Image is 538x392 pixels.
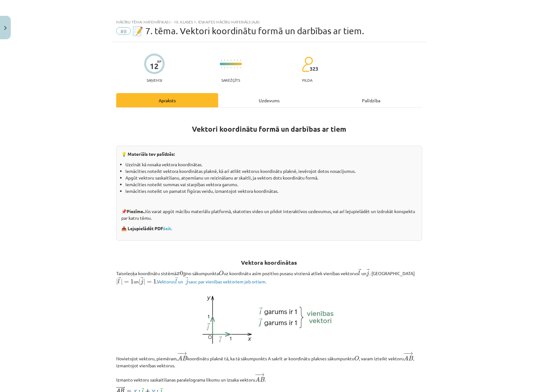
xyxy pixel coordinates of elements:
span: XP [157,60,161,63]
span: O [354,356,359,361]
strong: 📥 Lejupielādēt PDF [121,225,173,231]
li: Uzzināt kā nosaka vektora koordinātas. [125,161,417,168]
span: y [183,272,186,276]
p: pilda [302,78,312,82]
span: | [139,279,140,285]
span: → [358,269,361,273]
span: A [255,377,260,382]
p: 📌 Jūs varat apgūt mācību materiālu platformā, skatoties video un pildot interaktīvos uzdevumus, v... [121,208,417,221]
p: Taisnleņķa koordinātu sistēmā no sākumpunkta uz koordinātu asīm pozitīvo pusasu virzienā atliek v... [116,269,422,286]
span: j [366,271,369,276]
span: = [124,281,129,283]
img: students-c634bb4e5e11cddfef0936a35e636f08e4e9abd3cc4e673bd6f9a4125e45ecb1.svg [302,56,313,72]
span: 1 [130,279,134,284]
span: j [141,279,143,285]
span: B [408,356,413,360]
span: | [121,279,123,285]
span: A [404,356,408,360]
span: #8 [116,27,131,35]
span: → [258,373,265,376]
span: l [358,271,360,275]
p: Izmanto vektoru saskaitīšanas paralelograma likumu un izsaka vektoru . [116,373,422,383]
div: 12 [150,62,159,71]
img: icon-short-line-57e1e144782c952c97e751825c79c345078a6d821885a25fce030b3d8c18986b.svg [227,67,228,68]
li: Iemācīties noteikt summas vai starpības vektora garumu. [125,181,417,188]
span: − [256,373,257,376]
span: → [140,277,143,281]
p: Sarežģīts [221,78,240,82]
div: Uzdevums [218,93,320,107]
strong: 💡 Materiāls tev palīdzēs: [121,151,175,157]
span: O [219,271,224,275]
img: icon-short-line-57e1e144782c952c97e751825c79c345078a6d821885a25fce030b3d8c18986b.svg [224,67,225,68]
img: icon-short-line-57e1e144782c952c97e751825c79c345078a6d821885a25fce030b3d8c18986b.svg [237,67,237,68]
div: Apraksts [116,93,218,107]
img: icon-short-line-57e1e144782c952c97e751825c79c345078a6d821885a25fce030b3d8c18986b.svg [231,67,231,68]
img: icon-short-line-57e1e144782c952c97e751825c79c345078a6d821885a25fce030b3d8c18986b.svg [221,60,222,61]
span: l [118,279,120,284]
strong: Vektori koordinātu formā un darbības ar tiem [192,124,346,134]
p: Novietojot vektoru, piemēram, koordinātu plaknē tā, ka tā sākumpunkts A sakrīt ar koordinātu plak... [116,351,422,369]
img: icon-short-line-57e1e144782c952c97e751825c79c345078a6d821885a25fce030b3d8c18986b.svg [231,60,231,61]
div: Palīdzība [320,93,422,107]
span: B [182,356,187,360]
span: 1 [153,279,156,284]
span: | [143,279,145,285]
p: Saņemsi [144,78,165,82]
img: icon-close-lesson-0947bae3869378f0d4975bcd49f059093ad1ed9edebbc8119c70593378902aed.svg [4,26,7,30]
img: icon-short-line-57e1e144782c952c97e751825c79c345078a6d821885a25fce030b3d8c18986b.svg [221,67,222,68]
span: B [260,377,265,382]
span: Vektorus un sauc par vienības vektoriem jeb ortiem. [157,279,266,284]
span: → [366,269,370,273]
span: → [185,277,188,281]
li: Apgūt vektoru saskaitīšanu, atņemšanu un reizināšanu ar skaitli, ja vektors dots koordinātu formā. [125,174,417,181]
span: 0 [180,271,183,275]
span: − [403,352,408,355]
img: icon-short-line-57e1e144782c952c97e751825c79c345078a6d821885a25fce030b3d8c18986b.svg [240,67,241,68]
span: | [116,279,118,285]
span: j [186,279,188,285]
span: → [407,352,413,355]
span: x [176,272,180,275]
span: − [177,352,182,355]
a: šeit. [163,225,172,231]
img: icon-short-line-57e1e144782c952c97e751825c79c345078a6d821885a25fce030b3d8c18986b.svg [224,60,225,61]
span: − [179,352,180,355]
img: icon-short-line-57e1e144782c952c97e751825c79c345078a6d821885a25fce030b3d8c18986b.svg [240,60,241,61]
span: A [178,356,182,360]
img: icon-short-line-57e1e144782c952c97e751825c79c345078a6d821885a25fce030b3d8c18986b.svg [227,60,228,61]
span: → [118,277,121,281]
img: icon-short-line-57e1e144782c952c97e751825c79c345078a6d821885a25fce030b3d8c18986b.svg [234,60,234,61]
li: Iemācīties noteikt un pamatot figūras veidu, izmantojot vektora koordinātas. [125,188,417,194]
span: 📝 7. tēma. Vektori koordinātu formā un darbības ar tiem. [132,26,364,36]
span: − [255,373,259,376]
li: Iemācīties noteikt vektora koordinātas plaknē, kā arī atlikt vektorus koordinātu plaknē, ievērojo... [125,168,417,174]
img: icon-short-line-57e1e144782c952c97e751825c79c345078a6d821885a25fce030b3d8c18986b.svg [237,60,237,61]
span: → [181,352,187,355]
span: − [405,352,406,355]
span: → [175,277,178,281]
strong: Piezīme. [127,208,144,214]
span: = [147,281,152,283]
div: Mācību tēma: Matemātikas i - 10. klases 1. ieskaites mācību materiāls (a,b) [116,20,422,24]
img: icon-short-line-57e1e144782c952c97e751825c79c345078a6d821885a25fce030b3d8c18986b.svg [234,67,234,68]
span: l [175,279,177,284]
b: Vektora koordinātas [241,259,297,266]
span: 323 [310,66,318,72]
